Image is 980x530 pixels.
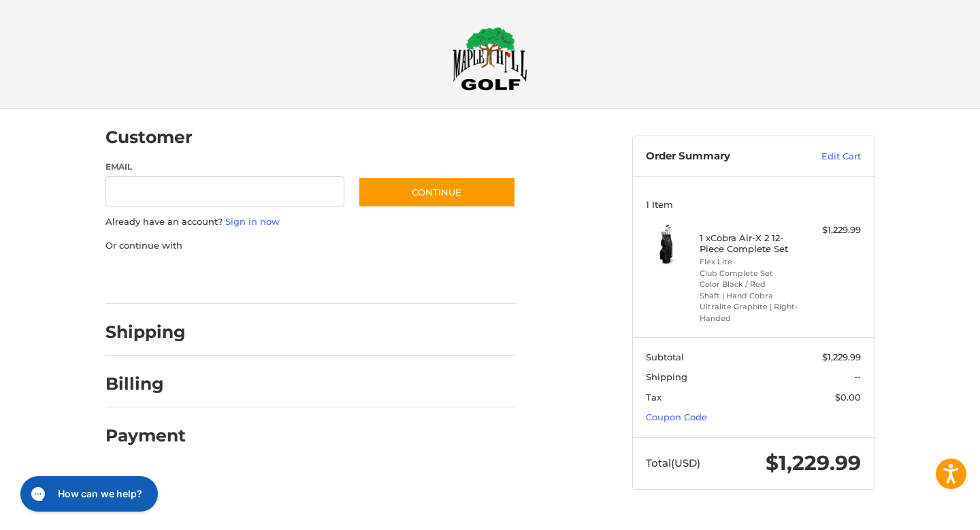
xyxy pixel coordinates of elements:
iframe: PayPal-paylater [216,266,318,290]
div: $1,229.99 [807,223,861,237]
li: Color Black / Red [700,279,804,290]
a: Edit Cart [792,150,861,163]
label: Email [105,161,345,173]
img: Maple Hill Golf [453,27,527,91]
li: Flex Lite [700,256,804,268]
span: $1,229.99 [822,352,861,362]
h4: 1 x Cobra Air-X 2 12-Piece Complete Set [700,232,804,255]
span: $0.00 [835,392,861,403]
h3: Order Summary [646,150,792,163]
span: Total (USD) [646,456,700,469]
p: Already have an account? [105,215,516,229]
a: Coupon Code [646,411,707,422]
a: Sign in now [225,216,280,227]
iframe: Gorgias live chat messenger [14,471,162,516]
span: Subtotal [646,352,684,362]
p: Or continue with [105,239,516,253]
h3: 1 Item [646,199,861,210]
li: Club Complete Set [700,268,804,279]
h2: Customer [105,127,193,148]
li: Shaft | Hand Cobra Ultralite Graphite | Right-Handed [700,290,804,324]
h2: Billing [105,373,185,394]
button: Continue [358,176,516,208]
iframe: PayPal-paypal [101,266,203,290]
span: Tax [646,392,661,403]
span: $1,229.99 [766,450,861,476]
h2: Payment [105,425,186,446]
span: Shipping [646,371,687,382]
iframe: PayPal-venmo [331,266,434,290]
h2: Shipping [105,322,186,343]
span: -- [854,371,861,382]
